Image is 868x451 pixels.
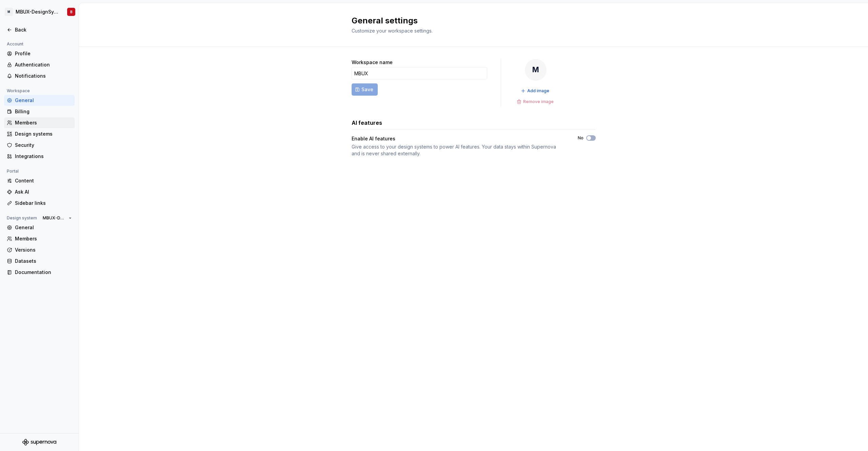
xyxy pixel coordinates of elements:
div: Profile [15,50,72,57]
div: M [5,8,13,16]
a: Datasets [4,256,75,267]
div: Documentation [15,269,72,276]
div: Members [15,119,72,126]
div: Datasets [15,258,72,264]
div: Ask AI [15,189,72,195]
a: Sidebar links [4,198,75,209]
a: Design systems [4,129,75,139]
div: Workspace [4,87,33,95]
div: Enable AI features [352,135,395,142]
a: Notifications [4,71,75,81]
a: Members [4,117,75,128]
div: M [525,59,547,81]
a: General [4,222,75,233]
div: Portal [4,167,21,175]
span: MBUX-DesignSystem [43,215,66,221]
span: Customize your workspace settings. [352,28,433,34]
h2: General settings [352,15,588,26]
label: Workspace name [352,59,393,66]
a: Profile [4,48,75,59]
div: Versions [15,247,72,253]
a: Integrations [4,151,75,162]
div: Security [15,142,72,149]
div: Design system [4,214,40,222]
h3: AI features [352,119,382,127]
div: Content [15,177,72,184]
div: Design systems [15,131,72,137]
a: Content [4,175,75,186]
div: Back [15,26,72,33]
div: Authentication [15,61,72,68]
a: Security [4,140,75,151]
div: Notifications [15,73,72,79]
a: Billing [4,106,75,117]
div: Account [4,40,26,48]
div: Sidebar links [15,200,72,207]
button: MMBUX-DesignSystemB [1,4,77,19]
a: General [4,95,75,106]
div: General [15,224,72,231]
div: B [70,9,73,15]
a: Documentation [4,267,75,278]
a: Authentication [4,59,75,70]
div: Integrations [15,153,72,160]
div: Give access to your design systems to power AI features. Your data stays within Supernova and is ... [352,143,566,157]
div: General [15,97,72,104]
div: Members [15,235,72,242]
div: Billing [15,108,72,115]
a: Ask AI [4,187,75,197]
svg: Supernova Logo [22,439,56,446]
span: Add image [527,88,549,94]
div: MBUX-DesignSystem [16,8,59,15]
button: Add image [519,86,552,96]
a: Versions [4,244,75,255]
label: No [578,135,584,141]
a: Members [4,233,75,244]
a: Back [4,24,75,35]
